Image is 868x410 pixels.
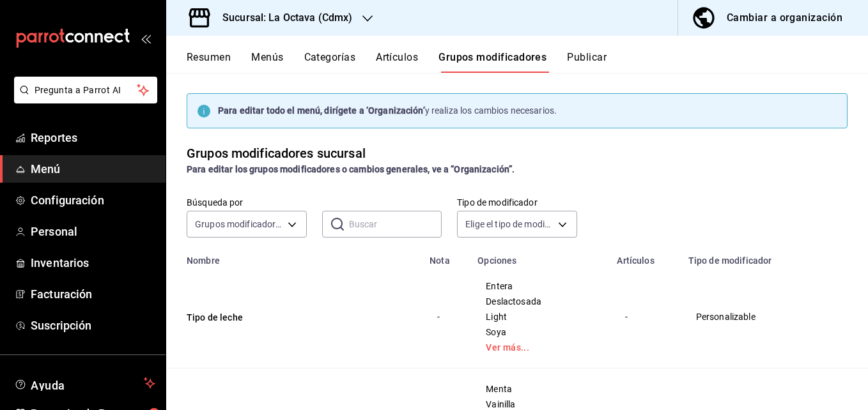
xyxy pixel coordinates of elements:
strong: Para editar todo el menú, dirígete a ‘Organización’ [218,105,425,116]
span: Ayuda [31,376,139,391]
th: Nombre [166,248,422,266]
span: Reportes [31,129,155,146]
td: - [422,266,470,368]
a: Ver más... [486,343,593,352]
span: Menta [486,384,593,393]
h3: Sucursal: La Octava (Cdmx) [212,10,352,26]
span: Grupos modificadores [195,218,283,231]
span: Vainilla [486,400,593,409]
div: Grupos modificadores sucursal [187,144,366,163]
label: Búsqueda por [187,198,307,207]
span: Entera [486,282,593,291]
span: Suscripción [31,317,155,334]
a: Pregunta a Parrot AI [9,93,157,106]
div: navigation tabs [187,51,868,73]
th: Opciones [470,248,609,266]
button: Tipo de leche [187,311,340,324]
span: Soya [486,328,593,337]
button: Publicar [567,51,607,73]
span: Deslactosada [486,297,593,306]
span: Personal [31,223,155,240]
button: open_drawer_menu [141,33,151,43]
span: Light [486,312,593,321]
div: - [624,310,665,324]
button: Resumen [187,51,231,73]
span: Elige el tipo de modificador [465,218,554,231]
button: Menús [251,51,283,73]
button: Categorías [304,51,356,73]
button: Pregunta a Parrot AI [14,77,157,103]
td: Personalizable [681,266,814,368]
div: y realiza los cambios necesarios. [218,104,557,118]
th: Tipo de modificador [681,248,814,266]
th: Artículos [609,248,680,266]
th: Nota [422,248,470,266]
div: Cambiar a organización [727,9,842,27]
input: Buscar [349,211,442,237]
button: Artículos [376,51,418,73]
button: Grupos modificadores [438,51,546,73]
span: Facturación [31,285,155,303]
span: Configuración [31,192,155,209]
label: Tipo de modificador [457,198,577,207]
strong: Para editar los grupos modificadores o cambios generales, ve a “Organización”. [187,164,515,174]
span: Inventarios [31,254,155,271]
span: Pregunta a Parrot AI [35,84,137,97]
span: Menú [31,160,155,178]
